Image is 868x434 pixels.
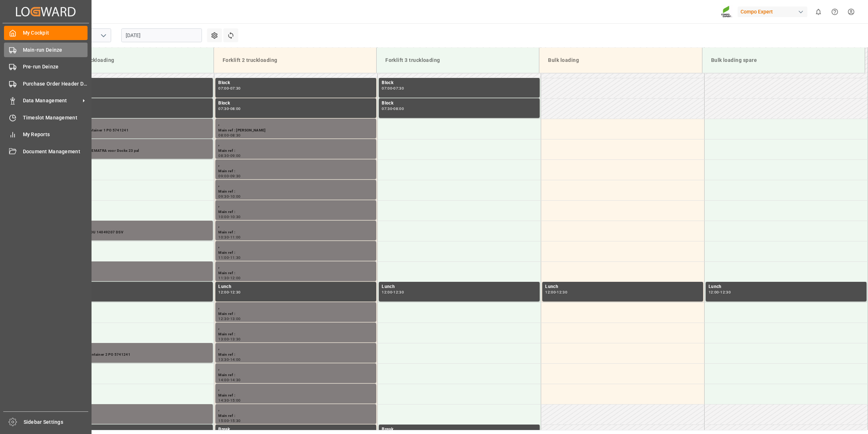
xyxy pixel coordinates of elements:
[230,174,241,178] div: 09:30
[392,291,393,294] div: -
[4,76,88,91] a: Purchase Order Header Deinze
[55,148,210,154] div: Main ref : Afhaling DEMATRA voor Dockx 23 pal
[218,168,373,174] div: Main ref :
[218,283,373,291] div: Lunch
[218,426,373,433] div: Break
[230,107,241,110] div: 08:00
[229,215,230,218] div: -
[218,413,373,419] div: Main ref :
[229,317,230,320] div: -
[218,372,373,378] div: Main ref :
[218,250,373,256] div: Main ref :
[4,60,88,74] a: Pre-run Deinze
[229,87,230,90] div: -
[218,256,229,259] div: 11:00
[55,263,210,270] div: ,
[23,114,88,122] span: Timeslot Management
[218,134,229,137] div: 08:00
[230,256,241,259] div: 11:30
[218,419,229,422] div: 15:00
[121,28,202,42] input: DD.MM.YYYY
[230,419,241,422] div: 15:30
[23,131,88,138] span: My Reports
[230,378,241,382] div: 14:30
[709,283,864,291] div: Lunch
[709,291,719,294] div: 12:00
[229,236,230,239] div: -
[23,80,88,88] span: Purchase Order Header Deinze
[98,30,109,41] button: open menu
[230,399,241,402] div: 15:00
[55,413,210,419] div: Main ref : DEMATRA
[738,7,807,17] div: Compo Expert
[55,120,210,127] div: ,
[230,291,241,294] div: 12:30
[218,181,373,189] div: ,
[4,43,88,57] a: Main-run Deinze
[738,5,810,19] button: Compo Expert
[393,107,404,110] div: 08:00
[218,174,229,178] div: 09:00
[382,87,392,90] div: 07:00
[827,4,843,20] button: Help Center
[229,276,230,280] div: -
[55,283,210,291] div: Lunch
[382,283,537,291] div: Lunch
[392,87,393,90] div: -
[218,189,373,195] div: Main ref :
[218,263,373,270] div: ,
[55,344,210,352] div: ,
[218,378,229,382] div: 14:00
[218,365,373,372] div: ,
[230,195,241,198] div: 10:00
[382,79,537,87] div: Block
[218,120,373,127] div: ,
[382,54,533,67] div: Forklift 3 truckloading
[55,229,210,236] div: Main ref : LOSSEN VDU 14049207 DSV
[810,4,827,20] button: show 0 new notifications
[218,385,373,392] div: ,
[4,110,88,125] a: Timeslot Management
[382,426,537,433] div: Break
[218,79,373,87] div: Block
[229,291,230,294] div: -
[229,358,230,361] div: -
[23,97,80,104] span: Data Management
[218,154,229,157] div: 08:30
[23,46,88,54] span: Main-run Deinze
[382,100,537,107] div: Block
[55,270,210,276] div: Main ref : 14050981
[218,304,373,311] div: ,
[218,291,229,294] div: 12:00
[218,311,373,317] div: Main ref :
[230,215,241,218] div: 10:30
[218,399,229,402] div: 14:30
[230,134,241,137] div: 08:30
[55,352,210,358] div: Main ref : LOSSEN container 2 PO 5741241
[55,79,210,87] div: Block
[229,154,230,157] div: -
[229,107,230,110] div: -
[218,107,229,110] div: 07:30
[218,202,373,209] div: ,
[545,54,696,67] div: Bulk loading
[218,236,229,239] div: 10:30
[218,317,229,320] div: 12:30
[230,338,241,341] div: 13:30
[230,154,241,157] div: 09:00
[218,161,373,168] div: ,
[218,87,229,90] div: 07:00
[229,378,230,382] div: -
[218,127,373,134] div: Main ref : [PERSON_NAME]
[229,134,230,137] div: -
[229,419,230,422] div: -
[720,291,731,294] div: 12:30
[229,195,230,198] div: -
[545,283,700,291] div: Lunch
[218,215,229,218] div: 10:00
[230,276,241,280] div: 12:00
[218,406,373,413] div: ,
[393,87,404,90] div: 07:30
[218,195,229,198] div: 09:30
[229,338,230,341] div: -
